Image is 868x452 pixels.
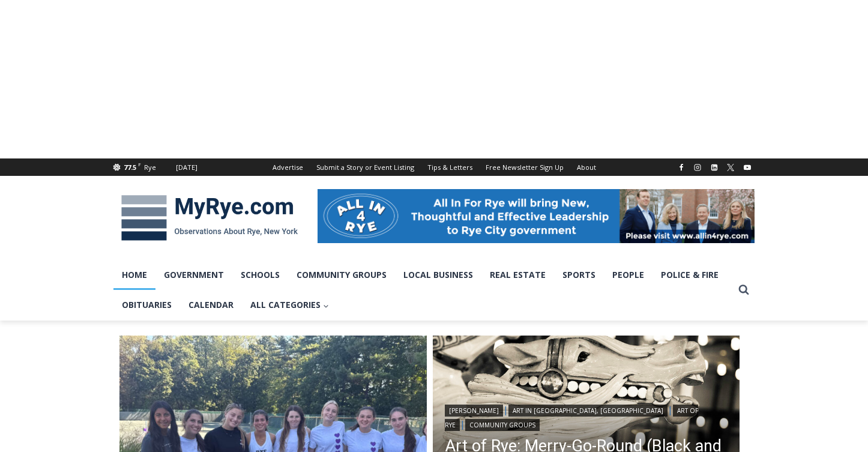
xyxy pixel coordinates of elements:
a: Real Estate [481,260,554,290]
a: Facebook [674,160,689,175]
a: Home [113,260,155,290]
a: Sports [554,260,604,290]
a: Instagram [690,160,705,175]
a: Art in [GEOGRAPHIC_DATA], [GEOGRAPHIC_DATA] [508,405,668,417]
a: [PERSON_NAME] [445,405,503,417]
a: Local Business [395,260,481,290]
a: Schools [232,260,288,290]
span: F [138,161,141,167]
a: Advertise [266,158,310,176]
a: Government [155,260,232,290]
button: View Search Form [733,279,755,301]
div: Rye [144,162,156,173]
a: Obituaries [113,290,180,320]
a: Free Newsletter Sign Up [479,158,570,176]
a: Submit a Story or Event Listing [310,158,421,176]
nav: Secondary Navigation [266,158,603,176]
a: Art of Rye [445,405,698,431]
a: X [723,160,738,175]
a: Community Groups [288,260,395,290]
nav: Primary Navigation [113,260,733,321]
a: Calendar [180,290,242,320]
img: All in for Rye [318,189,755,243]
div: | | | [445,402,728,431]
a: About [570,158,603,176]
div: [DATE] [176,162,197,173]
span: All Categories [250,298,329,312]
a: Linkedin [707,160,722,175]
a: YouTube [740,160,755,175]
span: 77.5 [124,163,136,172]
a: Police & Fire [653,260,727,290]
img: MyRye.com [113,187,306,249]
a: Tips & Letters [421,158,479,176]
a: People [604,260,653,290]
a: All Categories [242,290,337,320]
a: Community Groups [465,419,540,431]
